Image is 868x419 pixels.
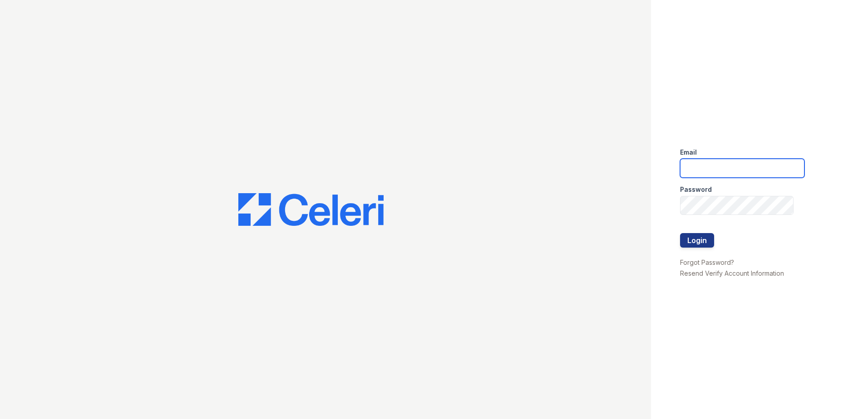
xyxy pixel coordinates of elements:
label: Email [680,148,697,157]
img: CE_Logo_Blue-a8612792a0a2168367f1c8372b55b34899dd931a85d93a1a3d3e32e68fde9ad4.png [238,193,384,226]
a: Resend Verify Account Information [680,269,784,277]
label: Password [680,185,712,194]
button: Login [680,233,714,248]
a: Forgot Password? [680,258,734,266]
